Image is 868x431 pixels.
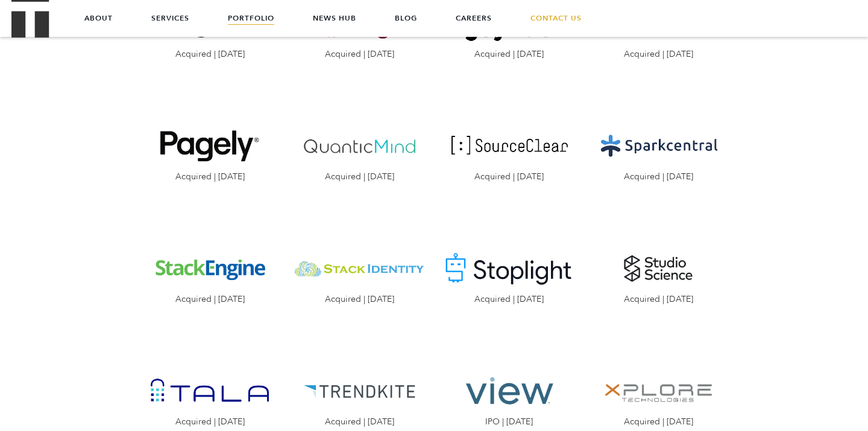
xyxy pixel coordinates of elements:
img: Sparkcentral logo [593,113,724,179]
span: Acquired | [DATE] [144,173,275,181]
a: Visit the Sparkcentral website [593,113,724,181]
img: XPlore logo [593,358,724,424]
span: Acquired | [DATE] [144,295,275,304]
span: Acquired | [DATE] [593,50,724,59]
span: Acquired | [DATE] [443,173,574,181]
img: Tala logo [144,358,275,424]
span: Acquired | [DATE] [593,295,724,304]
a: Visit the XPlore website [593,358,724,426]
a: Visit the Tala website [144,358,275,426]
span: Acquired | [DATE] [443,50,574,59]
a: Visit the TrendKite website [294,358,425,426]
a: Visit the StackEngine website [144,235,275,304]
span: Acquired | [DATE] [593,173,724,181]
img: View logo [443,358,574,424]
span: Acquired | [DATE] [294,173,425,181]
span: Acquired | [DATE] [593,418,724,426]
img: Studio Science logo [593,235,724,301]
a: Visit the website [443,235,574,304]
img: StackEngine logo [144,235,275,301]
img: TrendKite logo [294,358,425,424]
img: Pagely logo [144,113,275,179]
a: Visit the website [294,235,425,304]
span: Acquired | [DATE] [144,418,275,426]
a: Visit the Quantic Mind website [294,113,425,181]
a: Visit the Pagely website [144,113,275,181]
img: SouceClear logo [443,113,574,179]
a: Visit the View website [443,358,574,426]
a: Visit the SouceClear website [443,113,574,181]
span: Acquired | [DATE] [144,50,275,59]
span: Acquired | [DATE] [294,295,425,304]
span: Acquired | [DATE] [294,50,425,59]
span: Acquired | [DATE] [294,418,425,426]
img: Quantic Mind logo [294,113,425,179]
span: Acquired | [DATE] [443,295,574,304]
a: Visit the Studio Science website [593,235,724,304]
span: IPO | [DATE] [443,418,574,426]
